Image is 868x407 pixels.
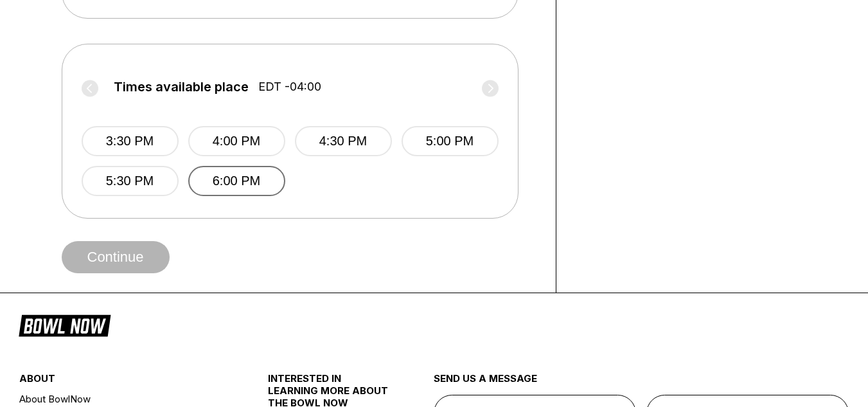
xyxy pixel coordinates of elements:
[402,126,499,156] button: 5:00 PM
[434,372,849,395] div: send us a message
[295,126,392,156] button: 4:30 PM
[258,80,321,94] span: EDT -04:00
[19,372,227,391] div: about
[188,126,285,156] button: 4:00 PM
[19,391,227,407] a: About BowlNow
[114,80,249,94] span: Times available place
[82,126,179,156] button: 3:30 PM
[82,166,179,196] button: 5:30 PM
[188,166,285,196] button: 6:00 PM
